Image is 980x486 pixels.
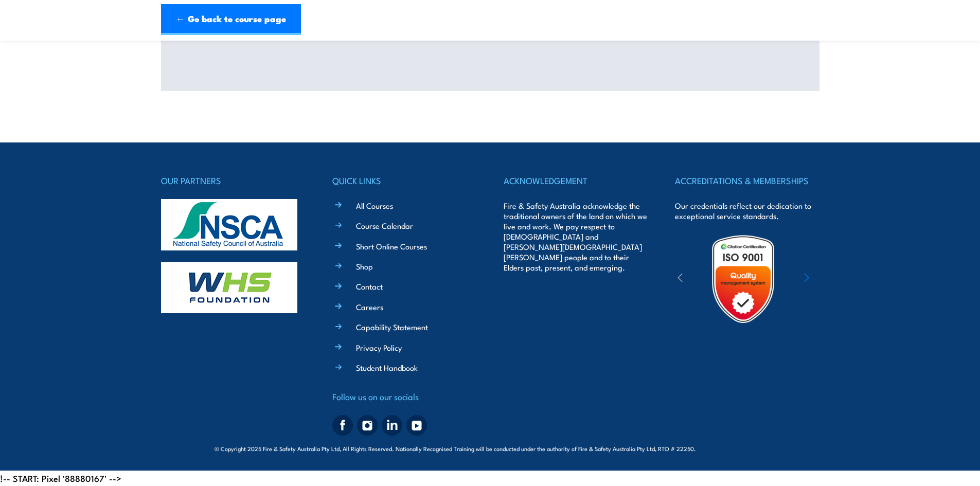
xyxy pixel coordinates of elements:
[504,173,648,188] h4: ACKNOWLEDGEMENT
[332,389,476,404] h4: Follow us on our socials
[356,261,373,272] a: Shop
[356,321,428,332] a: Capability Statement
[161,199,297,250] img: nsca-logo-footer
[356,362,418,373] a: Student Handbook
[504,201,648,273] p: Fire & Safety Australia acknowledge the traditional owners of the land on which we live and work....
[356,200,393,211] a: All Courses
[161,4,301,35] a: ← Go back to course page
[356,281,383,292] a: Contact
[356,301,383,312] a: Careers
[729,443,765,453] a: KND Digital
[215,443,765,453] span: © Copyright 2025 Fire & Safety Australia Pty Ltd, All Rights Reserved. Nationally Recognised Trai...
[356,241,427,251] a: Short Online Courses
[708,444,765,453] span: Site:
[161,173,305,188] h4: OUR PARTNERS
[789,261,878,297] img: ewpa-logo
[698,234,788,324] img: Untitled design (19)
[161,262,297,313] img: whs-logo-footer
[675,201,819,221] p: Our credentials reflect our dedication to exceptional service standards.
[332,173,476,188] h4: QUICK LINKS
[675,173,819,188] h4: ACCREDITATIONS & MEMBERSHIPS
[356,342,402,353] a: Privacy Policy
[356,220,413,231] a: Course Calendar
